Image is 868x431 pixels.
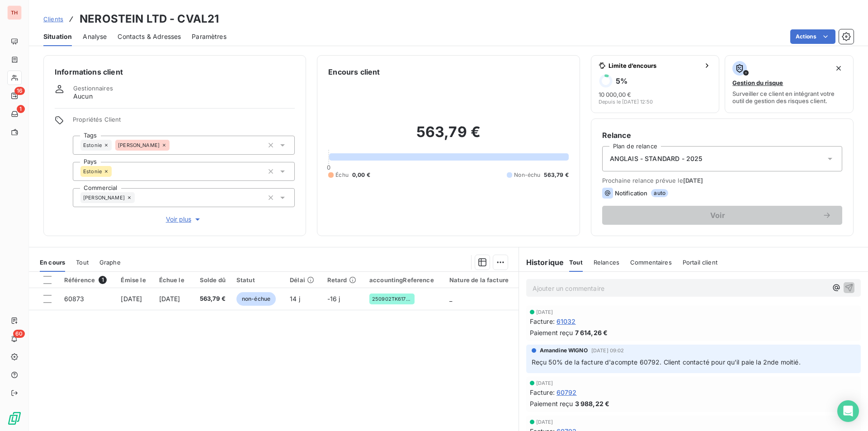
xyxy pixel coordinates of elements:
[118,142,160,148] span: [PERSON_NAME]
[519,257,564,268] h6: Historique
[7,411,22,426] img: Logo LeanPay
[449,276,513,284] div: Nature de la facture
[236,292,276,306] span: non-échue
[335,171,349,179] span: Échu
[530,328,573,337] span: Paiement reçu
[43,14,63,24] a: Clients
[530,399,573,408] span: Paiement reçu
[327,164,330,171] span: 0
[73,214,295,224] button: Voir plus
[575,399,610,408] span: 3 988,22 €
[594,259,619,266] span: Relances
[530,317,555,326] span: Facture :
[328,66,380,77] h6: Encours client
[13,330,25,338] span: 60
[83,32,107,41] span: Analyse
[369,276,439,284] div: accountingReference
[540,346,588,355] span: Amandine WIGNO
[536,380,553,386] span: [DATE]
[591,55,720,113] button: Limite d’encours5%10 000,00 €Depuis le [DATE] 12:50
[290,295,300,303] span: 14 j
[159,295,180,303] span: [DATE]
[536,309,553,315] span: [DATE]
[166,215,202,224] span: Voir plus
[449,295,452,303] span: _
[121,295,142,303] span: [DATE]
[73,85,113,92] span: Gestionnaires
[837,400,859,422] div: Open Intercom Messenger
[609,62,700,69] span: Limite d’encours
[73,92,93,101] span: Aucun
[83,195,125,200] span: [PERSON_NAME]
[616,76,627,85] h6: 5 %
[43,32,72,41] span: Situation
[121,276,148,284] div: Émise le
[198,276,226,284] div: Solde dû
[530,388,555,397] span: Facture :
[544,171,568,179] span: 563,79 €
[135,194,142,202] input: Ajouter une valeur
[192,32,226,41] span: Paramètres
[630,259,672,266] span: Commentaires
[99,259,121,266] span: Graphe
[602,206,842,225] button: Voir
[599,91,631,98] span: 10 000,00 €
[599,99,653,104] span: Depuis le [DATE] 12:50
[64,276,110,284] div: Référence
[112,167,119,175] input: Ajouter une valeur
[732,90,846,104] span: Surveiller ce client en intégrant votre outil de gestion des risques client.
[557,388,577,397] span: 60792
[327,295,340,303] span: -16 j
[290,276,316,284] div: Délai
[683,259,717,266] span: Portail client
[17,105,25,113] span: 1
[64,295,85,303] span: 60873
[40,259,65,266] span: En cours
[328,123,568,150] h2: 563,79 €
[83,169,102,174] span: Estonie
[557,317,576,326] span: 61032
[651,189,668,197] span: auto
[602,130,842,141] h6: Relance
[613,212,822,219] span: Voir
[43,15,63,23] span: Clients
[602,177,842,184] span: Prochaine relance prévue le
[683,177,703,184] span: [DATE]
[372,296,412,302] span: 250902TK61765AW
[732,79,783,86] span: Gestion du risque
[198,294,226,303] span: 563,79 €
[236,276,279,284] div: Statut
[536,419,553,425] span: [DATE]
[352,171,370,179] span: 0,00 €
[170,141,177,149] input: Ajouter une valeur
[514,171,540,179] span: Non-échu
[159,276,187,284] div: Échue le
[14,87,25,95] span: 16
[610,154,703,163] span: ANGLAIS - STANDARD - 2025
[99,276,107,284] span: 1
[790,29,835,44] button: Actions
[118,32,181,41] span: Contacts & Adresses
[725,55,854,113] button: Gestion du risqueSurveiller ce client en intégrant votre outil de gestion des risques client.
[76,259,89,266] span: Tout
[575,328,608,337] span: 7 614,26 €
[532,358,801,366] span: Reçu 50% de la facture d'acompte 60792. Client contacté pour qu'il paie la 2nde moitié.
[327,276,359,284] div: Retard
[569,259,583,266] span: Tout
[83,142,102,148] span: Estonie
[7,5,22,20] div: TH
[615,189,648,197] span: Notification
[73,116,295,128] span: Propriétés Client
[55,66,295,77] h6: Informations client
[80,11,219,27] h3: NEROSTEIN LTD - CVAL21
[591,348,624,353] span: [DATE] 09:02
